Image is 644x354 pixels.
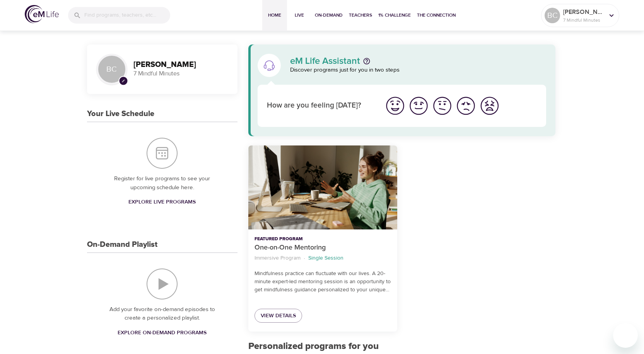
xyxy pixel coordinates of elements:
p: Discover programs just for you in two steps [290,66,547,75]
p: Featured Program [255,236,391,243]
p: Add your favorite on-demand episodes to create a personalized playlist. [102,305,222,323]
p: eM Life Assistant [290,56,360,66]
p: Single Session [308,254,343,262]
span: Teachers [349,11,372,19]
h2: Personalized programs for you [248,341,556,352]
button: One-on-One Mentoring [248,145,397,229]
a: Explore On-Demand Programs [114,326,210,340]
button: I'm feeling bad [454,94,478,118]
button: I'm feeling good [407,94,430,118]
img: great [384,95,406,116]
span: Live [290,11,309,19]
a: Explore Live Programs [125,195,199,209]
img: bad [455,95,477,116]
p: Mindfulness practice can fluctuate with our lives. A 20-minute expert-led mentoring session is an... [255,270,391,294]
span: View Details [261,311,296,321]
img: Your Live Schedule [147,138,178,169]
p: Register for live programs to see your upcoming schedule here. [102,174,222,192]
img: good [408,95,429,116]
span: The Connection [417,11,456,19]
button: I'm feeling great [383,94,407,118]
p: How are you feeling [DATE]? [267,100,374,111]
img: ok [432,95,453,116]
img: eM Life Assistant [263,59,275,72]
span: Explore Live Programs [128,197,196,207]
div: BC [96,54,127,85]
iframe: Button to launch messaging window [613,323,638,348]
li: · [304,253,305,263]
nav: breadcrumb [255,253,391,263]
img: worst [479,95,500,116]
p: One-on-One Mentoring [255,243,391,253]
img: logo [25,5,59,23]
p: 7 Mindful Minutes [563,17,604,24]
input: Find programs, teachers, etc... [84,7,170,24]
img: On-Demand Playlist [147,268,178,299]
span: 1% Challenge [378,11,411,19]
span: Explore On-Demand Programs [118,328,207,338]
span: On-Demand [315,11,343,19]
h3: Your Live Schedule [87,109,154,118]
h3: On-Demand Playlist [87,240,157,249]
p: Immersive Program [255,254,301,262]
div: BC [545,8,560,23]
h3: [PERSON_NAME] [133,60,228,69]
button: I'm feeling worst [478,94,501,118]
button: I'm feeling ok [430,94,454,118]
a: View Details [255,309,302,323]
p: 7 Mindful Minutes [133,69,228,78]
span: Home [265,11,284,19]
p: [PERSON_NAME] [563,7,604,17]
